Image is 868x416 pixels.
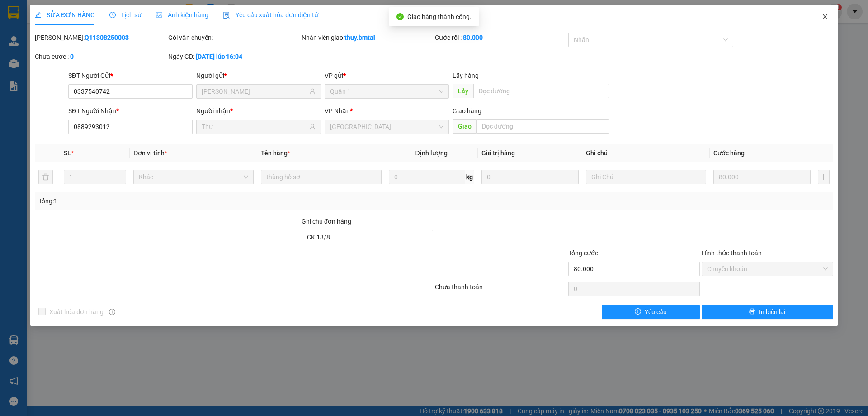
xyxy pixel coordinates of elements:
div: SĐT Người Gửi [68,71,193,81]
th: Ghi chú [582,144,710,162]
span: printer [749,308,755,316]
span: Xuất hóa đơn hàng [46,307,107,317]
span: In biên lai [759,307,785,317]
span: Yêu cầu xuất hóa đơn điện tử [223,11,318,19]
b: Q11308250003 [85,34,129,41]
span: VP Nhận [325,107,350,115]
span: Lấy [453,84,473,98]
label: Ghi chú đơn hàng [302,218,351,225]
div: Người gửi [196,71,321,81]
span: exclamation-circle [635,308,641,316]
input: Ghi chú đơn hàng [302,230,433,244]
span: Quận 1 [330,85,443,98]
div: SĐT Người Nhận [68,106,193,116]
div: Nhân viên giao: [302,33,433,43]
span: Yêu cầu [645,307,667,317]
span: Nha Trang [330,120,443,134]
span: check-circle [396,13,404,20]
div: Chưa cước : [35,52,166,62]
span: Tên hàng [261,149,290,157]
input: 0 [481,170,579,184]
span: Giá trị hàng [481,149,515,157]
b: thuy.bmtai [344,34,375,41]
b: 80.000 [463,34,483,41]
button: exclamation-circleYêu cầu [602,305,700,319]
div: Chưa thanh toán [434,282,567,298]
span: close [821,13,829,20]
span: edit [35,12,41,18]
span: Định lượng [415,149,448,157]
button: printerIn biên lai [702,305,833,319]
div: VP gửi [325,71,449,81]
div: Ngày GD: [168,52,300,62]
span: Tổng cước [568,249,598,257]
span: clock-circle [109,12,116,18]
span: Ảnh kiện hàng [156,11,208,19]
input: Ghi Chú [586,170,706,184]
span: user [309,124,316,130]
span: Lấy hàng [453,72,479,79]
span: Chuyển khoản [707,262,828,276]
input: Dọc đường [476,119,609,134]
span: info-circle [109,309,115,315]
span: Giao hàng thành công. [407,13,472,20]
button: delete [38,170,53,184]
b: 0 [70,53,74,60]
input: Tên người gửi [202,86,307,96]
div: Tổng: 1 [38,196,335,206]
span: picture [156,12,162,18]
div: Người nhận [196,106,321,116]
label: Hình thức thanh toán [702,249,762,257]
span: user [309,88,316,95]
img: icon [223,12,230,19]
input: 0 [713,170,811,184]
button: Close [812,5,838,30]
button: plus [818,170,830,184]
span: Cước hàng [713,149,745,157]
span: Đơn vị tính [133,149,167,157]
input: VD: Bàn, Ghế [261,170,381,184]
span: Lịch sử [109,11,142,19]
span: SL [64,149,71,157]
span: Giao hàng [453,107,481,115]
span: Khác [139,170,248,184]
b: [DATE] lúc 16:04 [196,53,242,60]
input: Tên người nhận [202,122,307,132]
input: Dọc đường [473,84,609,98]
span: kg [465,170,474,184]
span: Giao [453,119,476,134]
span: SỬA ĐƠN HÀNG [35,11,95,19]
div: [PERSON_NAME]: [35,33,166,43]
div: Gói vận chuyển: [168,33,300,43]
div: Cước rồi : [435,33,566,43]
